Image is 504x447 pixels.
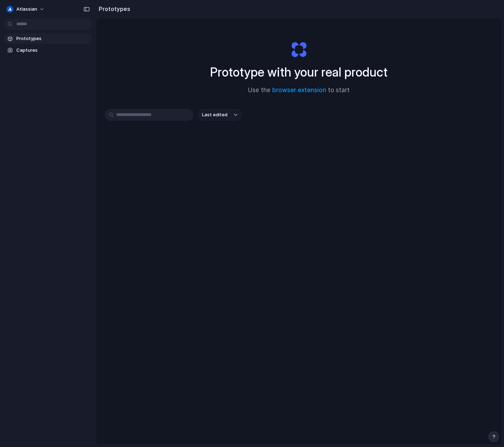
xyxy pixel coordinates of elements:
[16,35,89,42] span: Prototypes
[4,33,92,44] a: Prototypes
[96,5,130,13] h2: Prototypes
[248,86,350,95] span: Use the to start
[272,86,326,94] a: browser extension
[202,111,228,118] span: Last edited
[210,63,388,82] h1: Prototype with your real product
[16,6,37,13] span: atlassian
[16,47,89,54] span: Captures
[4,45,92,56] a: Captures
[4,4,48,15] button: atlassian
[198,109,242,121] button: Last edited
